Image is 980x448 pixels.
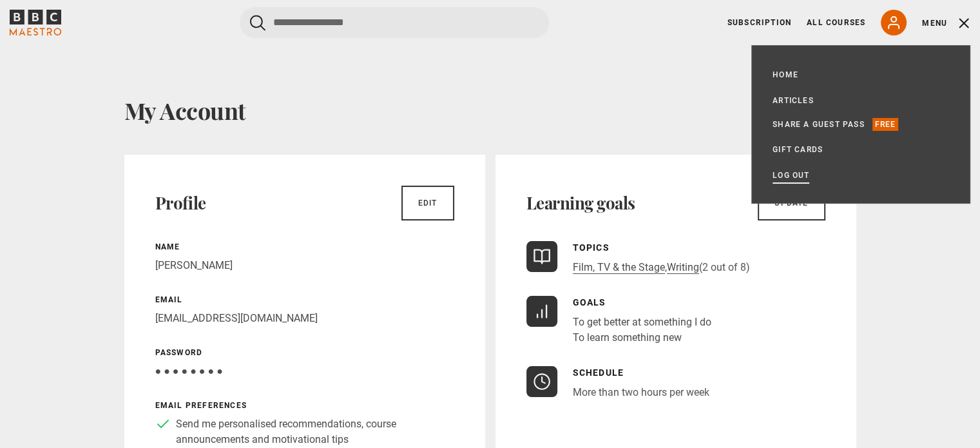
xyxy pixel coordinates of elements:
[667,261,699,274] a: Writing
[573,241,750,255] p: Topics
[773,118,865,131] a: Share a guest pass
[176,416,454,447] p: Send me personalised recommendations, course announcements and motivational tips
[773,94,814,107] a: Articles
[872,118,899,131] p: Free
[573,261,665,274] a: Film, TV & the Stage
[155,365,223,377] span: ● ● ● ● ● ● ● ●
[807,17,865,28] a: All Courses
[773,169,809,182] a: Log out
[573,330,711,346] li: To learn something new
[124,97,856,124] h1: My Account
[155,294,454,306] p: Email
[155,400,454,411] p: Email preferences
[727,17,791,28] a: Subscription
[573,260,750,275] p: , (2 out of 8)
[573,385,709,400] p: More than two hours per week
[155,347,454,358] p: Password
[240,7,549,38] input: Search
[155,241,454,253] p: Name
[773,68,798,81] a: Home
[573,296,711,309] p: Goals
[155,258,454,273] p: [PERSON_NAME]
[573,315,711,330] li: To get better at something I do
[773,143,823,156] a: Gift Cards
[526,193,635,213] h2: Learning goals
[250,15,265,31] button: Submit the search query
[573,366,709,380] p: Schedule
[922,17,970,30] button: Toggle navigation
[155,311,454,326] p: [EMAIL_ADDRESS][DOMAIN_NAME]
[10,10,61,35] svg: BBC Maestro
[155,193,206,213] h2: Profile
[401,186,454,220] a: Edit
